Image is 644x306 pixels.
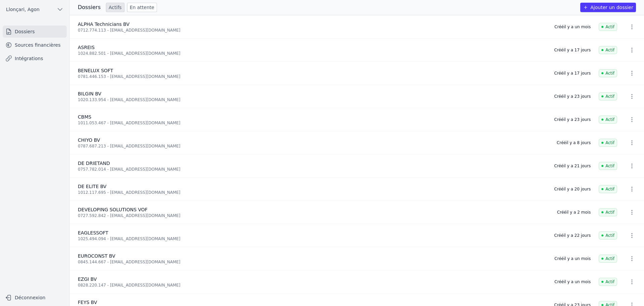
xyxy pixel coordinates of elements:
a: Sources financières [3,39,67,51]
span: Actif [599,116,617,124]
h3: Dossiers [78,3,101,11]
div: Créé il y a un mois [554,256,591,261]
span: Actif [599,139,617,147]
span: EUROCONST BV [78,253,115,259]
div: 0712.774.113 - [EMAIL_ADDRESS][DOMAIN_NAME] [78,28,546,33]
div: Créé il y a un mois [554,279,591,285]
span: ASREIS [78,45,95,50]
span: Actif [599,92,617,100]
span: Actif [599,46,617,54]
div: Créé il y a 21 jours [554,163,591,169]
div: Créé il y a 17 jours [554,47,591,53]
span: Llonçari, Agon [6,6,40,13]
div: 1011.053.467 - [EMAIL_ADDRESS][DOMAIN_NAME] [78,120,546,126]
div: 0727.592.842 - [EMAIL_ADDRESS][DOMAIN_NAME] [78,213,549,218]
span: BENELUX SOFT [78,68,113,73]
a: Dossiers [3,26,67,38]
a: Intégrations [3,52,67,64]
span: CBMS [78,114,91,120]
span: Actif [599,23,617,31]
div: 0828.220.147 - [EMAIL_ADDRESS][DOMAIN_NAME] [78,282,546,288]
span: Actif [599,255,617,263]
div: 1012.117.695 - [EMAIL_ADDRESS][DOMAIN_NAME] [78,190,546,195]
div: 0781.446.153 - [EMAIL_ADDRESS][DOMAIN_NAME] [78,74,546,79]
span: Actif [599,69,617,77]
div: 1025.494.094 - [EMAIL_ADDRESS][DOMAIN_NAME] [78,236,546,242]
div: Créé il y a 8 jours [557,140,591,145]
span: Actif [599,162,617,170]
span: DE ELITE BV [78,184,106,189]
span: Actif [599,185,617,193]
div: 0787.687.213 - [EMAIL_ADDRESS][DOMAIN_NAME] [78,143,549,149]
button: Ajouter un dossier [580,3,636,12]
a: Actifs [106,3,124,12]
div: Créé il y a 23 jours [554,117,591,122]
button: Déconnexion [3,292,67,303]
span: CHIYO BV [78,137,100,143]
div: 1020.133.954 - [EMAIL_ADDRESS][DOMAIN_NAME] [78,97,546,102]
div: Créé il y a 2 mois [557,210,591,215]
div: Créé il y a 22 jours [554,233,591,238]
span: ALPHA Technicians BV [78,21,129,27]
span: DEVELOPING SOLUTIONS VOF [78,207,148,212]
div: Créé il y a 20 jours [554,186,591,192]
span: EZGI BV [78,276,97,282]
div: Créé il y a un mois [554,24,591,30]
div: 1024.882.501 - [EMAIL_ADDRESS][DOMAIN_NAME] [78,51,546,56]
div: Créé il y a 23 jours [554,94,591,99]
div: 0845.144.667 - [EMAIL_ADDRESS][DOMAIN_NAME] [78,259,546,265]
div: 0757.782.014 - [EMAIL_ADDRESS][DOMAIN_NAME] [78,167,546,172]
div: Créé il y a 17 jours [554,71,591,76]
span: FEYS BV [78,300,97,305]
span: Actif [599,208,617,216]
span: EAGLESSOFT [78,230,108,235]
a: En attente [127,3,157,12]
span: Actif [599,231,617,239]
span: Actif [599,278,617,286]
span: BILGIN BV [78,91,101,96]
button: Llonçari, Agon [3,4,67,15]
span: DE DRIETAND [78,161,110,166]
